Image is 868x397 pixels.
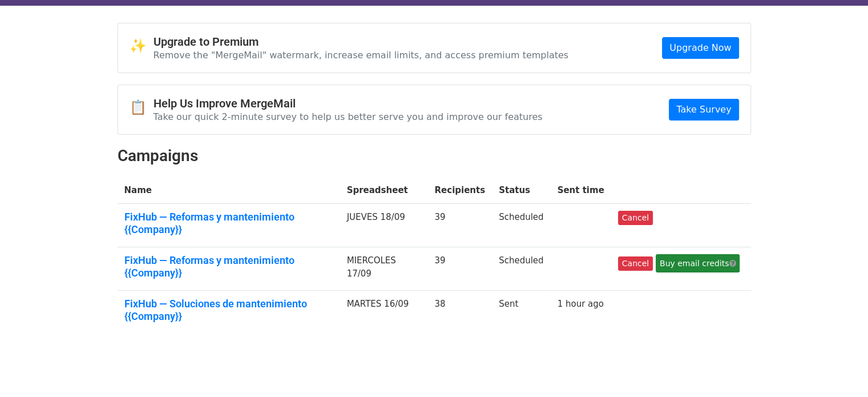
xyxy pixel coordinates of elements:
[124,298,333,322] a: FixHub — Soluciones de mantenimiento {{Company}}
[811,342,868,397] iframe: Chat Widget
[118,146,751,166] h2: Campaigns
[427,177,492,204] th: Recipients
[811,342,868,397] div: Widget de chat
[340,291,428,334] td: MARTES 16/09
[130,99,154,116] span: 📋
[492,177,550,204] th: Status
[154,111,543,123] p: Take our quick 2-minute survey to help us better serve you and improve our features
[662,37,738,59] a: Upgrade Now
[618,256,653,271] a: Cancel
[492,204,550,247] td: Scheduled
[618,211,653,225] a: Cancel
[118,177,340,204] th: Name
[551,177,611,204] th: Sent time
[427,204,492,247] td: 39
[340,177,428,204] th: Spreadsheet
[492,291,550,334] td: Sent
[340,247,428,291] td: MIERCOLES 17/09
[492,247,550,291] td: Scheduled
[130,38,154,54] span: ✨
[340,204,428,247] td: JUEVES 18/09
[427,291,492,334] td: 38
[124,254,333,279] a: FixHub — Reformas y mantenimiento {{Company}}
[669,99,738,121] a: Take Survey
[154,35,569,49] h4: Upgrade to Premium
[154,97,543,110] h4: Help Us Improve MergeMail
[656,254,740,272] a: Buy email credits
[427,247,492,291] td: 39
[558,299,604,309] a: 1 hour ago
[124,211,333,235] a: FixHub — Reformas y mantenimiento {{Company}}
[154,49,569,61] p: Remove the "MergeMail" watermark, increase email limits, and access premium templates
